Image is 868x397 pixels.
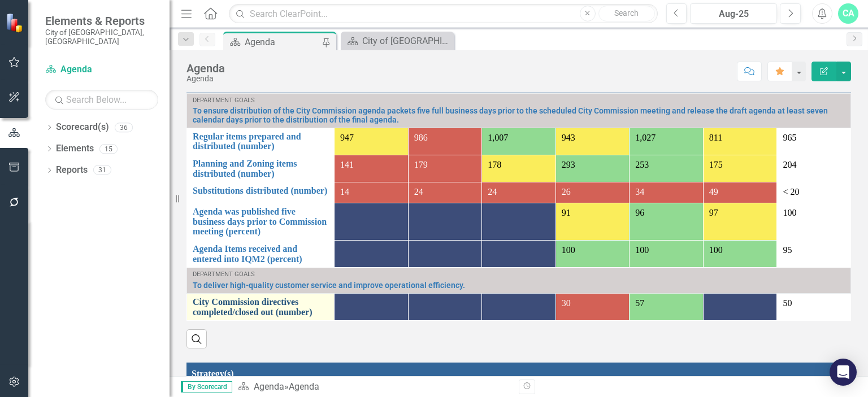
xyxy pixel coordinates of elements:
div: City of [GEOGRAPHIC_DATA] [362,34,451,48]
span: 947 [340,133,354,142]
div: 15 [99,144,118,154]
span: 57 [635,298,644,308]
td: Double-Click to Edit Right Click for Context Menu [187,203,335,241]
a: Substitutions distributed (number) [193,186,328,196]
div: Agenda [186,75,225,83]
div: Agenda [289,381,319,392]
td: Double-Click to Edit [777,182,851,203]
span: 24 [414,187,423,197]
span: 95 [783,245,792,255]
span: By Scorecard [181,381,232,392]
a: City of [GEOGRAPHIC_DATA] [344,34,451,48]
a: To deliver high-quality customer service and improve operational efficiency. [193,281,845,290]
div: Department Goals [193,97,845,104]
span: 14 [340,187,349,197]
span: 96 [635,208,644,217]
span: 97 [709,208,718,217]
small: City of [GEOGRAPHIC_DATA], [GEOGRAPHIC_DATA] [45,28,158,46]
span: 49 [709,187,718,197]
td: Double-Click to Edit Right Click for Context Menu [187,128,335,155]
span: 1,027 [635,133,656,142]
span: 100 [709,245,723,255]
span: 1,007 [488,133,508,142]
td: Double-Click to Edit [777,155,851,182]
span: 253 [635,160,649,169]
span: 175 [709,160,723,169]
input: Search ClearPoint... [229,4,657,24]
a: Reports [56,164,88,177]
div: 36 [115,123,133,132]
span: 34 [635,187,644,197]
td: Double-Click to Edit [777,241,851,268]
a: Planning and Zoning items distributed (number) [193,159,328,178]
span: 204 [783,160,796,169]
div: Agenda [186,62,225,75]
td: Double-Click to Edit Right Click for Context Menu [187,268,851,294]
button: Search [598,6,655,21]
a: To ensure distribution of the City Commission agenda packets five full business days prior to the... [193,107,845,124]
span: 179 [414,160,428,169]
a: Elements [56,142,94,155]
div: Open Intercom Messenger [830,359,857,386]
td: Double-Click to Edit Right Click for Context Menu [187,293,335,320]
td: Double-Click to Edit Right Click for Context Menu [187,93,851,128]
span: 293 [562,160,575,169]
a: Agenda [254,381,284,392]
div: Department Goals [193,271,845,278]
a: Scorecard(s) [56,121,109,134]
input: Search Below... [45,90,158,110]
td: Double-Click to Edit [777,128,851,155]
span: 30 [562,298,571,308]
td: Double-Click to Edit Right Click for Context Menu [187,155,335,182]
td: Double-Click to Edit [777,293,851,320]
span: < 20 [783,187,799,197]
span: 943 [562,133,575,142]
td: Double-Click to Edit Right Click for Context Menu [187,182,335,203]
span: 100 [783,208,796,217]
span: 24 [488,187,497,197]
span: 26 [562,187,571,197]
a: Agenda Items received and entered into IQM2 (percent) [193,244,328,264]
button: Aug-25 [690,3,777,24]
a: Regular items prepared and distributed (number) [193,132,328,151]
span: 178 [488,160,501,169]
img: ClearPoint Strategy [5,12,26,33]
span: 100 [562,245,575,255]
button: CA [838,3,858,24]
td: Double-Click to Edit Right Click for Context Menu [187,241,335,268]
span: 100 [635,245,649,255]
span: 141 [340,160,354,169]
a: City Commission directives completed/closed out (number) [193,297,328,317]
div: 31 [93,165,111,175]
span: Search [614,8,639,18]
span: 811 [709,133,722,142]
span: Elements & Reports [45,14,158,28]
span: 965 [783,133,796,142]
div: Aug-25 [694,7,773,21]
td: Double-Click to Edit [777,203,851,241]
div: » [238,381,510,394]
span: 91 [562,208,571,217]
a: Agenda [45,63,158,76]
span: 50 [783,298,792,308]
span: 986 [414,133,428,142]
a: Agenda was published five business days prior to Commission meeting (percent) [193,207,328,237]
div: Agenda [245,35,319,49]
